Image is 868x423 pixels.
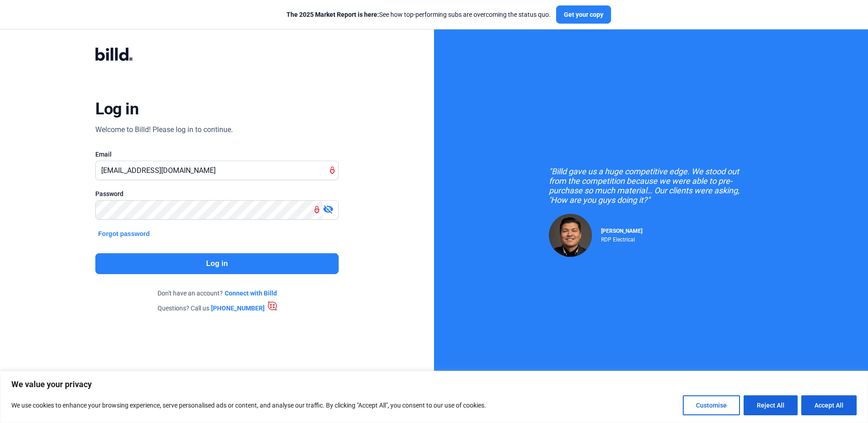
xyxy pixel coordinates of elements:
img: Raul Pacheco [549,214,592,257]
button: Forgot password [95,229,153,239]
button: Reject All [744,395,798,415]
div: Email [95,150,338,159]
a: [PHONE_NUMBER] [211,301,277,313]
button: Get your copy [556,5,611,24]
div: Password [95,189,338,198]
button: Accept All [801,395,857,415]
span: [PERSON_NAME] [601,228,642,234]
a: Connect with Billd [225,289,277,298]
p: We value your privacy [11,379,857,390]
mat-icon: visibility_off [323,204,334,215]
button: Customise [683,395,740,415]
button: Log in [95,253,338,274]
p: We use cookies to enhance your browsing experience, serve personalised ads or content, and analys... [11,400,486,411]
div: Don't have an account? [95,289,338,298]
span: The 2025 Market Report is here: [286,11,379,18]
div: "Billd gave us a huge competitive edge. We stood out from the competition because we were able to... [549,167,753,205]
div: Welcome to Billd! Please log in to continue. [95,124,233,135]
div: Questions? Call us [95,301,338,310]
div: RDP Electrical [601,234,642,243]
div: Log in [95,99,138,119]
div: See how top-performing subs are overcoming the status quo. [286,10,551,19]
